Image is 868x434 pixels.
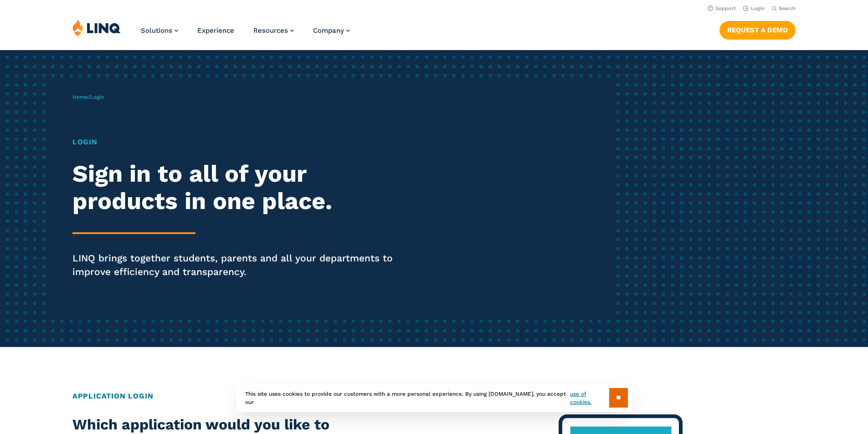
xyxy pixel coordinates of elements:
a: Support [708,5,736,11]
img: LINQ | K‑12 Software [72,19,121,36]
div: This site uses cookies to provide our customers with a more personal experience. By using [DOMAIN... [236,383,632,412]
button: Open Search Bar [772,5,796,12]
span: Company [313,26,344,35]
a: Home [72,94,88,100]
span: Resources [253,26,288,35]
h2: Sign in to all of your products in one place. [72,160,407,215]
a: use of cookies. [570,390,609,406]
h1: Login [72,137,407,148]
a: Experience [197,26,234,35]
a: Solutions [141,26,178,35]
nav: Button Navigation [719,19,796,39]
a: Resources [253,26,294,35]
span: Solutions [141,26,172,35]
span: / [72,94,104,100]
a: Login [743,5,765,11]
nav: Primary Navigation [141,19,350,49]
span: Login [90,94,104,100]
a: Company [313,26,350,35]
h2: Application Login [72,391,796,402]
a: Request a Demo [719,21,796,39]
p: LINQ brings together students, parents and all your departments to improve efficiency and transpa... [72,251,407,279]
span: Search [779,5,796,11]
